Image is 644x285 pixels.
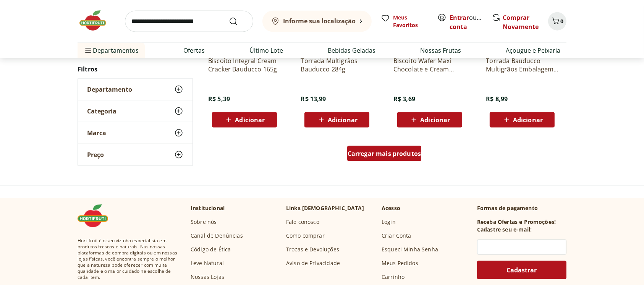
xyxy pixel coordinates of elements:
[191,273,224,281] a: Nossas Lojas
[382,259,418,267] a: Meus Pedidos
[262,11,372,32] button: Informe sua localização
[249,46,283,55] a: Último Lote
[328,46,375,55] a: Bebidas Geladas
[477,218,556,226] h3: Receba Ofertas e Promoções!
[87,151,104,158] span: Preço
[506,46,560,55] a: Açougue e Peixaria
[191,218,217,226] a: Sobre nós
[208,57,281,73] a: Biscoito Integral Cream Cracker Bauducco 165g
[84,41,139,60] span: Departamentos
[382,273,405,281] a: Carrinho
[286,204,364,212] p: Links [DEMOGRAPHIC_DATA]
[420,46,461,55] a: Nossas Frutas
[548,12,566,31] button: Carrinho
[486,95,508,103] span: R$ 8,99
[78,100,193,121] button: Categoria
[87,129,106,136] span: Marca
[347,146,422,164] a: Carregar mais produtos
[507,267,537,273] span: Cadastrar
[191,259,224,267] a: Leve Natural
[229,17,247,26] button: Submit Search
[286,218,319,226] a: Fale conosco
[382,204,400,212] p: Acesso
[78,78,193,100] button: Departamento
[397,112,462,128] button: Adicionar
[477,261,566,279] button: Cadastrar
[286,232,325,240] a: Como comprar
[235,117,265,123] span: Adicionar
[191,204,225,212] p: Institucional
[301,57,373,73] a: Torrada Multigrãos Bauducco 284g
[78,61,193,76] h2: Filtros
[477,226,532,233] h3: Cadastre seu e-mail:
[78,122,193,143] button: Marca
[286,259,340,267] a: Aviso de Privacidade
[450,13,492,31] a: Criar conta
[382,218,396,226] a: Login
[420,117,450,123] span: Adicionar
[304,112,369,128] button: Adicionar
[490,112,555,128] button: Adicionar
[450,13,469,22] a: Entrar
[477,204,566,212] p: Formas de pagamento
[503,13,539,31] a: Comprar Novamente
[381,14,428,29] a: Meus Favoritos
[286,246,339,253] a: Trocas e Devoluções
[393,14,428,29] span: Meus Favoritos
[560,18,563,25] span: 0
[301,95,326,103] span: R$ 13,99
[78,9,116,32] img: Hortifruti
[393,95,415,103] span: R$ 3,69
[183,46,205,55] a: Ofertas
[283,17,356,25] b: Informe sua localização
[382,232,411,240] a: Criar Conta
[393,57,466,73] a: Biscoito Wafer Maxi Chocolate e Cream Bauducco 104g
[328,117,358,123] span: Adicionar
[348,151,421,157] span: Carregar mais produtos
[191,246,231,253] a: Código de Ética
[191,232,243,240] a: Canal de Denúncias
[87,107,117,115] span: Categoria
[78,238,178,280] span: Hortifruti é o seu vizinho especialista em produtos frescos e naturais. Nas nossas plataformas de...
[125,11,253,32] input: search
[212,112,277,128] button: Adicionar
[382,246,438,253] a: Esqueci Minha Senha
[78,204,116,227] img: Hortifruti
[84,41,93,60] button: Menu
[513,117,543,123] span: Adicionar
[450,13,484,31] span: ou
[486,57,558,73] a: Torrada Bauducco Multigrãos Embalagem 142G
[78,144,193,165] button: Preço
[87,85,132,93] span: Departamento
[208,95,230,103] span: R$ 5,39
